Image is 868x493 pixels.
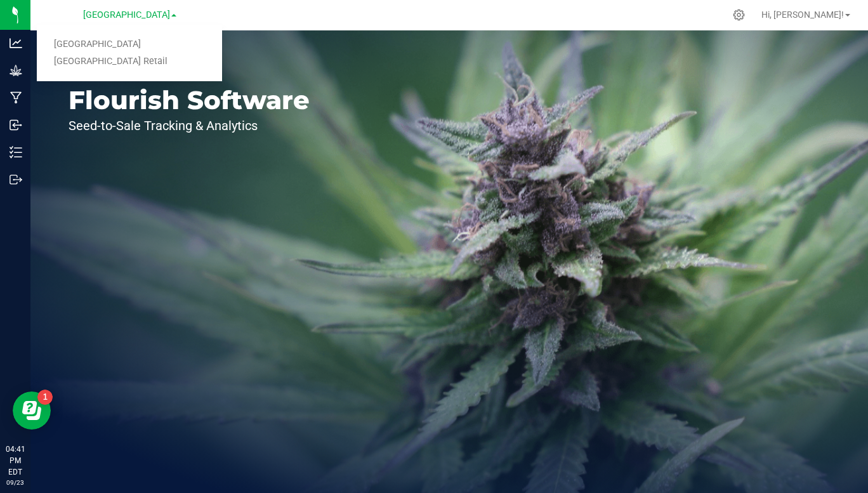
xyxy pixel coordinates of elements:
iframe: Resource center [13,391,51,430]
span: [GEOGRAPHIC_DATA] [83,10,170,20]
div: Manage settings [731,9,747,21]
p: Seed-to-Sale Tracking & Analytics [69,119,310,132]
inline-svg: Manufacturing [10,91,22,104]
p: Flourish Software [69,88,310,113]
a: [GEOGRAPHIC_DATA] [37,36,222,53]
p: 09/23 [6,478,25,487]
inline-svg: Inbound [10,119,22,131]
inline-svg: Inventory [10,146,22,159]
span: Hi, [PERSON_NAME]! [761,10,844,20]
inline-svg: Grow [10,64,22,77]
iframe: Resource center unread badge [37,390,53,405]
p: 04:41 PM EDT [6,444,25,478]
inline-svg: Outbound [10,173,22,186]
inline-svg: Analytics [10,37,22,49]
a: [GEOGRAPHIC_DATA] Retail [37,53,222,70]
